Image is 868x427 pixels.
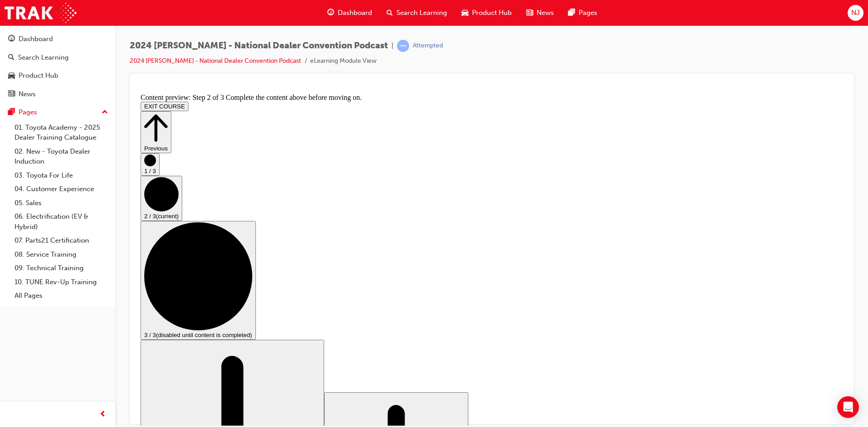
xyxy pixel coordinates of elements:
[11,275,112,289] a: 10. TUNE Rev-Up Training
[11,234,112,248] a: 07. Parts21 Certification
[4,12,52,21] button: EXIT COURSE
[4,86,112,103] a: News
[472,8,512,18] span: Product Hub
[8,35,15,43] span: guage-icon
[537,8,554,18] span: News
[4,63,23,86] button: 1 / 3
[7,242,19,249] span: 3 / 3
[310,56,377,66] li: eLearning Module View
[392,41,393,51] span: |
[4,104,112,121] button: Pages
[8,108,15,117] span: pages-icon
[19,70,58,81] div: Product Hub
[338,8,372,18] span: Dashboard
[11,169,112,183] a: 03. Toyota For Life
[11,196,112,210] a: 05. Sales
[4,86,45,131] button: 2 / 3(current)
[11,248,112,262] a: 08. Service Training
[130,41,388,51] span: 2024 [PERSON_NAME] - National Dealer Convention Podcast
[519,4,561,22] a: news-iconNews
[8,72,15,80] span: car-icon
[7,78,19,84] span: 1 / 3
[19,107,37,117] div: Pages
[837,396,859,418] div: Open Intercom Messenger
[5,3,76,23] img: Trak
[413,42,443,50] div: Attempted
[4,31,112,47] a: Dashboard
[561,4,604,22] a: pages-iconPages
[11,289,112,303] a: All Pages
[18,52,69,63] div: Search Learning
[851,8,860,18] span: NJ
[4,4,706,12] div: Content preview: Step 2 of 3 Complete the content above before moving on.
[379,4,454,22] a: search-iconSearch Learning
[19,34,53,44] div: Dashboard
[7,55,31,62] span: Previous
[19,89,36,99] div: News
[579,8,597,18] span: Pages
[526,7,533,19] span: news-icon
[848,5,863,21] button: NJ
[11,145,112,169] a: 02. New - Toyota Dealer Induction
[11,261,112,275] a: 09. Technical Training
[397,40,409,52] span: learningRecordVerb_ATTEMPT-icon
[4,49,112,66] a: Search Learning
[11,182,112,196] a: 04. Customer Experience
[387,7,393,19] span: search-icon
[396,8,447,18] span: Search Learning
[19,123,42,130] span: (current)
[4,131,119,250] button: 3 / 3(disabled until content is completed)
[320,4,379,22] a: guage-iconDashboard
[11,210,112,234] a: 06. Electrification (EV & Hybrid)
[130,57,301,65] a: 2024 [PERSON_NAME] - National Dealer Convention Podcast
[11,121,112,145] a: 01. Toyota Academy - 2025 Dealer Training Catalogue
[102,107,108,118] span: up-icon
[8,90,15,99] span: news-icon
[4,67,112,84] a: Product Hub
[8,54,14,62] span: search-icon
[4,29,112,104] button: DashboardSearch LearningProduct HubNews
[19,242,115,249] span: (disabled until content is completed)
[462,7,468,19] span: car-icon
[99,409,106,420] span: prev-icon
[454,4,519,22] a: car-iconProduct Hub
[4,21,34,63] button: Previous
[568,7,575,19] span: pages-icon
[327,7,334,19] span: guage-icon
[7,123,19,130] span: 2 / 3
